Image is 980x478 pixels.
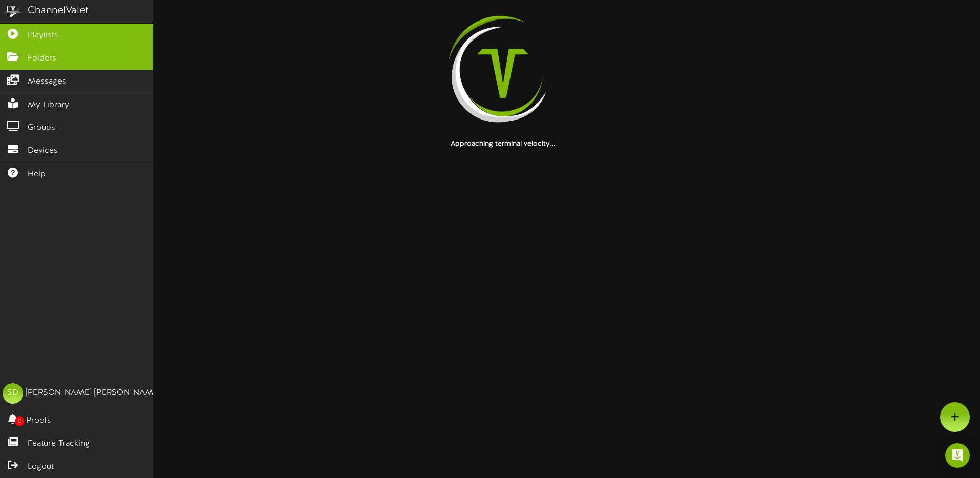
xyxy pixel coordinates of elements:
[28,4,89,18] div: ChannelValet
[28,99,69,111] span: My Library
[28,145,58,157] span: Devices
[451,140,556,148] strong: Approaching terminal velocity...
[28,169,46,181] span: Help
[26,387,160,399] div: [PERSON_NAME] [PERSON_NAME]
[15,416,24,426] span: 0
[437,8,568,139] img: loading-spinner-2.png
[28,53,56,65] span: Folders
[28,438,90,450] span: Feature Tracking
[945,443,970,468] div: Open Intercom Messenger
[28,122,55,134] span: Groups
[26,415,51,427] span: Proofs
[28,30,58,42] span: Playlists
[28,76,66,88] span: Messages
[3,383,23,404] div: SD
[28,461,54,473] span: Logout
